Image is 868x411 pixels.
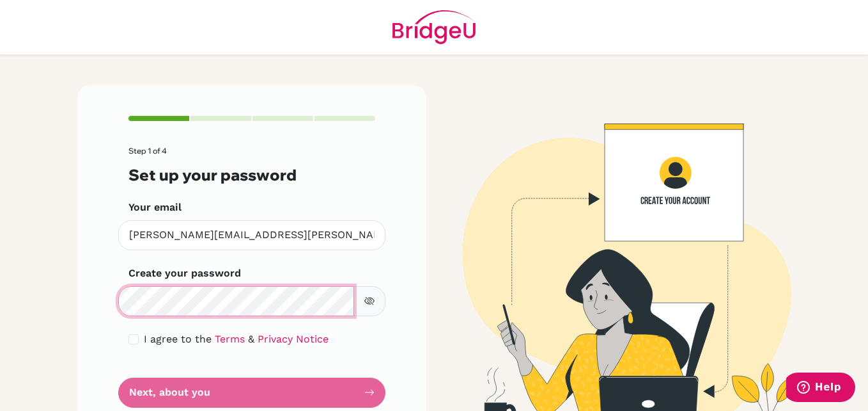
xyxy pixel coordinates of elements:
iframe: Opens a widget where you can find more information [786,373,855,405]
span: I agree to the [144,333,212,345]
h3: Set up your password [128,166,375,184]
a: Terms [215,333,245,345]
span: Step 1 of 4 [128,146,167,156]
span: & [248,333,254,345]
input: Insert your email* [118,220,385,250]
label: Your email [128,200,182,215]
a: Privacy Notice [258,333,329,345]
label: Create your password [128,266,241,281]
